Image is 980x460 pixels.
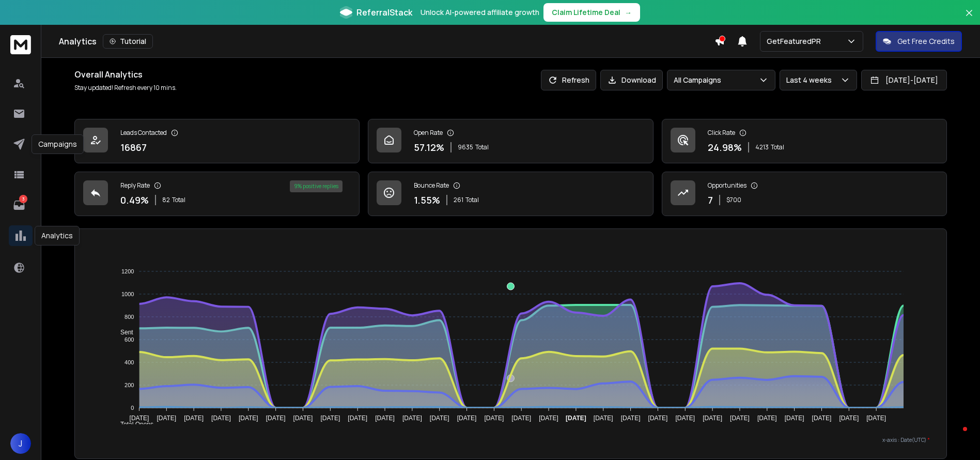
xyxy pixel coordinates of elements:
[120,193,149,207] p: 0.49 %
[290,180,343,192] div: 9 % positive replies
[125,382,134,388] tspan: 200
[74,84,177,92] p: Stay updated! Refresh every 10 mins.
[421,7,539,18] p: Unlock AI-powered affiliate growth
[414,181,449,190] p: Bounce Rate
[414,140,444,155] p: 57.12 %
[320,415,340,422] tspan: [DATE]
[125,336,134,343] tspan: 600
[74,68,177,81] h1: Overall Analytics
[648,415,668,422] tspan: [DATE]
[402,415,422,422] tspan: [DATE]
[839,415,859,422] tspan: [DATE]
[785,415,804,422] tspan: [DATE]
[368,172,653,216] a: Bounce Rate1.55%261Total
[457,415,477,422] tspan: [DATE]
[730,415,750,422] tspan: [DATE]
[120,129,167,137] p: Leads Contacted
[621,75,656,85] p: Download
[625,7,632,18] span: →
[812,415,832,422] tspan: [DATE]
[348,415,367,422] tspan: [DATE]
[103,34,153,49] button: Tutorial
[708,181,746,190] p: Opportunities
[562,75,589,85] p: Refresh
[113,329,133,336] span: Sent
[131,405,134,411] tspan: 0
[414,129,443,137] p: Open Rate
[356,6,412,19] span: ReferralStack
[19,195,27,203] p: 3
[757,415,777,422] tspan: [DATE]
[475,143,489,151] span: Total
[125,359,134,365] tspan: 400
[74,172,360,216] a: Reply Rate0.49%82Total9% positive replies
[861,70,947,90] button: [DATE]-[DATE]
[120,181,150,190] p: Reply Rate
[458,143,473,151] span: 9635
[129,415,149,422] tspan: [DATE]
[113,421,153,428] span: Total Opens
[511,415,531,422] tspan: [DATE]
[10,433,31,454] button: J
[239,415,258,422] tspan: [DATE]
[375,415,395,422] tspan: [DATE]
[454,196,463,204] span: 261
[32,134,84,154] div: Campaigns
[484,415,504,422] tspan: [DATE]
[962,6,976,31] button: Close banner
[786,75,836,85] p: Last 4 weeks
[74,119,360,163] a: Leads Contacted16867
[703,415,722,422] tspan: [DATE]
[368,119,653,163] a: Open Rate57.12%9635Total
[676,415,695,422] tspan: [DATE]
[726,196,741,204] p: $ 700
[541,70,596,90] button: Refresh
[897,36,955,47] p: Get Free Credits
[539,415,558,422] tspan: [DATE]
[120,140,147,155] p: 16867
[266,415,286,422] tspan: [DATE]
[942,424,967,449] iframe: Intercom live chat
[91,436,930,444] p: x-axis : Date(UTC)
[465,196,479,204] span: Total
[867,415,886,422] tspan: [DATE]
[543,3,640,22] button: Claim Lifetime Deal→
[430,415,449,422] tspan: [DATE]
[876,31,962,52] button: Get Free Credits
[771,143,784,151] span: Total
[211,415,231,422] tspan: [DATE]
[293,415,313,422] tspan: [DATE]
[662,119,947,163] a: Click Rate24.98%4213Total
[566,415,586,422] tspan: [DATE]
[59,34,714,49] div: Analytics
[157,415,176,422] tspan: [DATE]
[708,129,735,137] p: Click Rate
[708,193,713,207] p: 7
[172,196,185,204] span: Total
[121,268,134,274] tspan: 1200
[600,70,663,90] button: Download
[121,291,134,297] tspan: 1000
[594,415,613,422] tspan: [DATE]
[184,415,204,422] tspan: [DATE]
[708,140,742,155] p: 24.98 %
[35,226,80,246] div: Analytics
[755,143,769,151] span: 4213
[9,195,29,216] a: 3
[162,196,170,204] span: 82
[674,75,725,85] p: All Campaigns
[125,314,134,320] tspan: 800
[414,193,440,207] p: 1.55 %
[662,172,947,216] a: Opportunities7$700
[767,36,825,47] p: GetFeaturedPR
[621,415,641,422] tspan: [DATE]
